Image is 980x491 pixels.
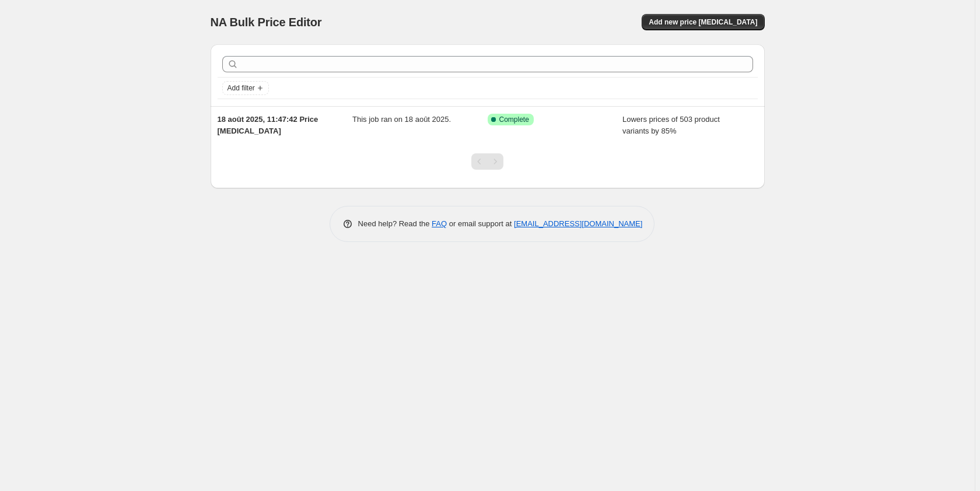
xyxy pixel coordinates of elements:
span: Add filter [228,83,255,93]
span: Complete [499,115,529,124]
span: 18 août 2025, 11:47:42 Price [MEDICAL_DATA] [218,115,318,135]
span: Lowers prices of 503 product variants by 85% [622,115,720,135]
a: FAQ [432,219,447,228]
span: Need help? Read the [358,219,432,228]
span: or email support at [447,219,514,228]
span: NA Bulk Price Editor [211,16,322,29]
span: Add new price [MEDICAL_DATA] [649,17,757,27]
a: [EMAIL_ADDRESS][DOMAIN_NAME] [514,219,642,228]
nav: Pagination [471,153,503,170]
button: Add new price [MEDICAL_DATA] [642,14,764,30]
button: Add filter [222,81,269,95]
span: This job ran on 18 août 2025. [352,115,451,124]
